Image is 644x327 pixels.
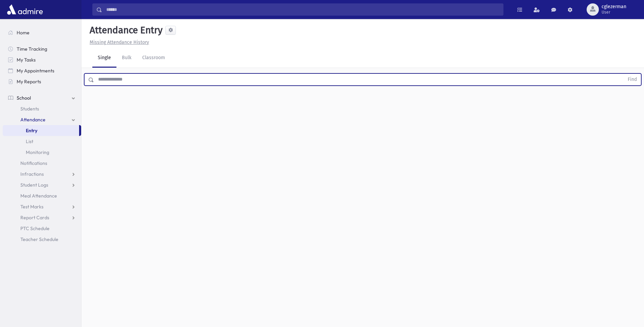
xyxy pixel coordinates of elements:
span: Home [17,30,30,36]
u: Missing Attendance History [90,39,149,45]
span: Entry [26,127,37,134]
span: School [17,95,31,101]
a: Teacher Schedule [3,234,81,245]
a: Entry [3,125,79,136]
span: Meal Attendance [20,193,57,199]
a: Bulk [116,49,137,68]
a: Monitoring [3,147,81,158]
span: Monitoring [26,149,49,155]
span: List [26,138,33,144]
h5: Attendance Entry [87,24,163,36]
a: Meal Attendance [3,190,81,201]
span: Students [20,106,39,112]
span: Test Marks [20,204,43,210]
span: PTC Schedule [20,225,50,231]
span: Teacher Schedule [20,236,58,242]
a: My Tasks [3,54,81,65]
a: School [3,92,81,103]
span: My Reports [17,79,41,85]
a: Test Marks [3,201,81,212]
a: My Appointments [3,65,81,76]
span: Report Cards [20,214,49,221]
a: Notifications [3,158,81,169]
button: Find [624,74,641,85]
span: My Tasks [17,57,36,63]
a: Single [92,49,116,68]
a: My Reports [3,76,81,87]
a: Students [3,103,81,114]
a: PTC Schedule [3,223,81,234]
a: Classroom [137,49,170,68]
span: My Appointments [17,68,54,74]
a: Time Tracking [3,44,81,54]
a: Student Logs [3,179,81,190]
span: cglezerman [602,4,626,10]
a: Attendance [3,114,81,125]
a: Home [3,27,81,38]
span: Notifications [20,160,47,166]
a: List [3,136,81,147]
span: Student Logs [20,182,48,188]
span: Time Tracking [17,46,47,52]
span: Infractions [20,171,44,177]
a: Infractions [3,169,81,179]
span: User [602,10,626,15]
a: Missing Attendance History [87,39,149,45]
a: Report Cards [3,212,81,223]
span: Attendance [20,117,45,123]
img: AdmirePro [5,3,44,16]
input: Search [102,3,503,16]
